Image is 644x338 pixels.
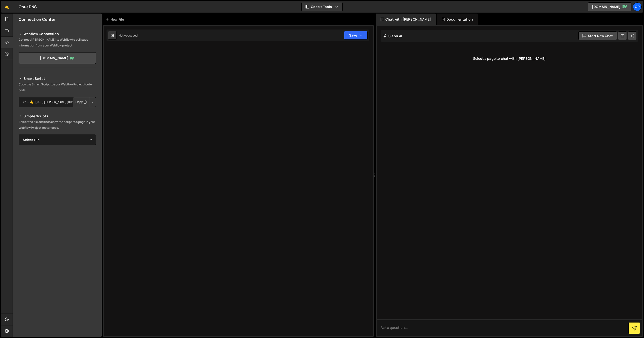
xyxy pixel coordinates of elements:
h2: Connection Center [19,17,56,22]
div: Chat with [PERSON_NAME] [376,14,436,25]
p: Connect [PERSON_NAME] to Webflow to pull page information from your Webflow project [19,37,96,48]
a: [DOMAIN_NAME] [588,2,631,11]
div: Documentation [437,14,478,25]
iframe: YouTube video player [19,200,96,243]
button: Copy [73,97,89,107]
a: 🤙 [1,1,13,13]
div: OpusDNS [19,4,37,10]
p: Copy the Smart Script to your Webflow Project footer code. [19,82,96,93]
textarea: <!--🤙 [URL][PERSON_NAME][DOMAIN_NAME]> <script>document.addEventListener("DOMContentLoaded", func... [19,97,96,107]
p: Select the file and then copy the script to a page in your Webflow Project footer code. [19,119,96,131]
div: New File [106,17,126,22]
button: Code + Tools [302,2,342,11]
iframe: YouTube video player [19,153,96,197]
a: Op [633,2,642,11]
h2: Smart Script [19,76,96,82]
h2: Slater AI [383,34,402,38]
h2: Webflow Connection [19,31,96,37]
button: Save [344,31,368,40]
a: [DOMAIN_NAME] [19,52,96,64]
div: Not yet saved [119,33,138,38]
button: Start new chat [578,31,617,40]
div: Button group with nested dropdown [73,97,96,107]
h2: Simple Scripts [19,113,96,119]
